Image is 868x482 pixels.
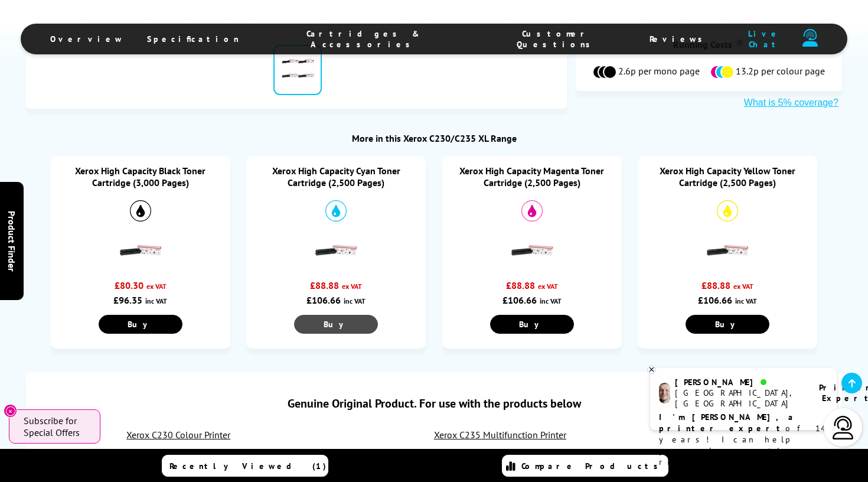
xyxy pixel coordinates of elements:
[715,319,740,330] span: Buy
[255,279,417,291] div: £88.88
[162,455,328,477] a: Recently Viewed (1)
[521,461,664,471] span: Compare Products
[519,319,544,330] span: Buy
[707,230,748,271] img: Xerox High Capacity Yellow Toner Cartridge (2,500 Pages)
[659,412,828,468] p: of 14 years! I can help you choose the right product
[521,200,543,222] img: Magenta
[145,297,167,305] span: inc VAT
[75,165,205,188] a: Xerox High Capacity Black Toner Cartridge (3,000 Pages)
[126,429,230,441] a: Xerox C230 Colour Printer
[733,282,753,291] span: ex VAT
[451,279,613,291] div: £88.88
[342,282,362,291] span: ex VAT
[324,319,349,330] span: Buy
[618,65,700,79] span: 2.6p per mono page
[263,28,464,50] span: Cartridges & Accessories
[60,279,221,291] div: £80.30
[272,165,400,188] a: Xerox High Capacity Cyan Toner Cartridge (2,500 Pages)
[24,415,89,438] span: Subscribe for Special Offers
[647,294,808,306] div: £106.66
[740,97,842,109] button: What is 5% coverage?
[50,34,123,44] span: Overview
[315,230,357,271] img: Xerox High Capacity Cyan Toner Cartridge (2,500 Pages)
[26,132,842,144] div: More in this Xerox C230/C235 XL Range
[459,165,604,188] a: Xerox High Capacity Magenta Toner Cartridge (2,500 Pages)
[147,34,239,44] span: Specification
[487,28,626,50] span: Customer Questions
[538,282,558,291] span: ex VAT
[4,404,17,418] button: Close
[660,165,795,188] a: Xerox High Capacity Yellow Toner Cartridge (2,500 Pages)
[169,461,327,471] span: Recently Viewed (1)
[540,297,562,305] span: inc VAT
[675,387,804,409] div: [GEOGRAPHIC_DATA], [GEOGRAPHIC_DATA]
[451,294,613,306] div: £106.66
[650,34,709,44] span: Reviews
[647,279,808,291] div: £88.88
[732,28,796,50] span: Live Chat
[128,319,153,330] span: Buy
[735,297,757,305] span: inc VAT
[325,200,347,222] img: Cyan
[831,416,855,439] img: user-headset-light.svg
[146,282,167,291] span: ex VAT
[717,200,738,222] img: Yellow
[659,412,797,434] b: I'm [PERSON_NAME], a printer expert
[502,455,668,477] a: Compare Products
[60,294,221,306] div: £96.35
[434,429,566,441] a: Xerox C235 Multifunction Printer
[255,294,417,306] div: £106.66
[120,230,161,271] img: Xerox High Capacity Black Toner Cartridge (3,000 Pages)
[344,297,366,305] span: inc VAT
[511,230,553,271] img: Xerox High Capacity Magenta Toner Cartridge (2,500 Pages)
[130,200,151,222] img: Black
[675,377,804,387] div: [PERSON_NAME]
[802,29,818,47] img: user-headset-duotone.svg
[6,211,18,272] span: Product Finder
[38,384,830,423] div: Genuine Original Product. For use with the products below
[659,383,670,403] img: ashley-livechat.png
[736,65,825,79] span: 13.2p per colour page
